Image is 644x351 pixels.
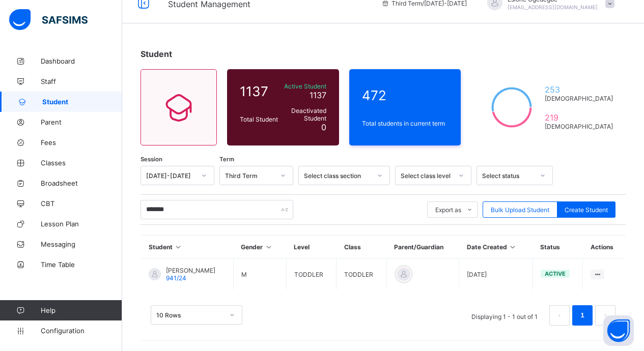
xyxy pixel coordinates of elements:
[321,122,326,132] span: 0
[545,112,613,123] span: 219
[233,236,286,259] th: Gender
[41,77,122,85] span: Staff
[41,220,122,228] span: Lesson Plan
[141,49,172,59] span: Student
[459,259,533,290] td: [DATE]
[41,260,122,269] span: Time Table
[435,206,461,214] span: Export as
[549,305,570,326] button: prev page
[283,82,326,90] span: Active Student
[225,172,274,180] div: Third Term
[459,236,533,259] th: Date Created
[386,236,459,259] th: Parent/Guardian
[141,156,162,163] span: Session
[286,236,337,259] th: Level
[41,179,122,187] span: Broadsheet
[310,90,326,100] span: 1137
[595,305,615,326] li: 下一页
[464,305,545,326] li: Displaying 1 - 1 out of 1
[42,98,122,106] span: Student
[401,172,453,180] div: Select class level
[9,9,88,31] img: safsims
[233,259,286,290] td: M
[41,138,122,147] span: Fees
[572,305,593,326] li: 1
[491,206,549,214] span: Bulk Upload Student
[583,236,626,259] th: Actions
[141,236,234,259] th: Student
[565,206,608,214] span: Create Student
[595,305,615,326] button: next page
[286,259,337,290] td: TODDLER
[304,172,371,180] div: Select class section
[508,4,598,10] span: [EMAIL_ADDRESS][DOMAIN_NAME]
[166,274,186,282] span: 941/24
[362,87,449,103] span: 472
[41,199,122,208] span: CBT
[156,311,223,319] div: 10 Rows
[545,270,566,277] span: active
[603,315,634,346] button: Open asap
[237,113,281,126] div: Total Student
[545,123,613,130] span: [DEMOGRAPHIC_DATA]
[533,236,583,259] th: Status
[41,118,122,126] span: Parent
[545,84,613,95] span: 253
[41,57,122,65] span: Dashboard
[549,305,570,326] li: 上一页
[577,309,587,322] a: 1
[41,306,122,314] span: Help
[41,240,122,248] span: Messaging
[41,327,122,335] span: Configuration
[545,95,613,102] span: [DEMOGRAPHIC_DATA]
[482,172,534,180] div: Select status
[337,236,387,259] th: Class
[283,107,326,122] span: Deactivated Student
[509,243,517,251] i: Sort in Ascending Order
[219,156,234,163] span: Term
[240,83,278,99] span: 1137
[174,243,183,251] i: Sort in Ascending Order
[166,267,215,274] span: [PERSON_NAME]
[264,243,273,251] i: Sort in Ascending Order
[337,259,387,290] td: TODDLER
[146,172,195,180] div: [DATE]-[DATE]
[41,159,122,167] span: Classes
[362,120,449,127] span: Total students in current term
